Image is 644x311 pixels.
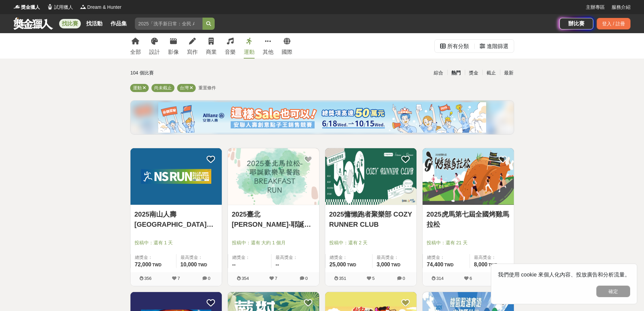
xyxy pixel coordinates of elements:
div: 進階篩選 [487,40,508,53]
a: 2025南山人壽[GEOGRAPHIC_DATA]創意路跑 [135,209,218,229]
img: Cover Image [228,148,319,205]
span: 最高獎金： [377,254,412,261]
span: Dream & Hunter [87,4,121,11]
span: 總獎金： [330,254,368,261]
span: 最高獎金： [276,254,315,261]
a: 其他 [263,33,273,59]
div: 登入 / 註冊 [597,18,630,29]
span: 354 [242,276,249,281]
a: 影像 [168,33,179,59]
span: 最高獎金： [474,254,510,261]
div: 寫作 [187,48,198,56]
span: 314 [436,276,444,281]
span: -- [276,262,279,267]
div: 商業 [206,48,217,56]
div: 熱門 [447,67,465,79]
a: 商業 [206,33,217,59]
img: Logo [14,3,20,10]
a: 2025臺北[PERSON_NAME]-耶誕歡樂早餐跑 BREAKFAST RUN [232,209,315,229]
div: 截止 [482,67,500,79]
a: Logo獎金獵人 [14,4,40,11]
button: 確定 [596,286,630,297]
span: 72,000 [135,262,151,267]
span: 投稿中：還有 1 天 [135,239,218,246]
a: 2025虎馬第七屆全國烤雞馬拉松 [427,209,510,229]
div: 運動 [244,48,255,56]
span: 試用獵人 [54,4,73,11]
div: 最新 [500,67,518,79]
span: 投稿中：還有 2 天 [329,239,412,246]
img: Cover Image [325,148,416,205]
span: 最高獎金： [181,254,218,261]
span: TWD [198,263,207,267]
div: 國際 [282,48,292,56]
span: 投稿中：還有 21 天 [427,239,510,246]
span: -- [232,262,236,267]
span: 0 [305,276,308,281]
img: cf4fb443-4ad2-4338-9fa3-b46b0bf5d316.png [158,102,486,133]
span: 台灣 [180,85,189,90]
a: Cover Image [130,148,222,205]
span: 6 [470,276,472,281]
div: 所有分類 [447,40,469,53]
img: Logo [80,3,87,10]
div: 其他 [263,48,273,56]
img: Cover Image [130,148,222,205]
a: 找比賽 [59,19,81,28]
span: TWD [347,263,356,267]
a: 運動 [244,33,255,59]
span: 5 [372,276,375,281]
a: Cover Image [325,148,416,205]
img: Logo [47,3,53,10]
span: TWD [152,263,161,267]
div: 綜合 [430,67,447,79]
span: 我們使用 cookie 來個人化內容、投放廣告和分析流量。 [498,272,630,277]
span: 8,000 [474,262,487,267]
span: 10,000 [181,262,197,267]
a: 音樂 [225,33,236,59]
span: 0 [208,276,210,281]
span: 投稿中：還有 大約 1 個月 [232,239,315,246]
a: 全部 [130,33,141,59]
div: 獎金 [465,67,482,79]
div: 音樂 [225,48,236,56]
a: 作品集 [108,19,129,28]
a: Logo試用獵人 [47,4,73,11]
a: 找活動 [84,19,105,28]
a: Cover Image [423,148,514,205]
span: 總獎金： [232,254,267,261]
div: 104 個比賽 [130,67,258,79]
a: 設計 [149,33,160,59]
span: 356 [144,276,152,281]
div: 影像 [168,48,179,56]
div: 全部 [130,48,141,56]
span: 總獎金： [427,254,466,261]
span: 25,000 [330,262,346,267]
span: 74,400 [427,262,444,267]
span: 3,000 [377,262,390,267]
span: 尚未截止 [154,85,172,90]
span: TWD [391,263,400,267]
div: 設計 [149,48,160,56]
span: 7 [275,276,277,281]
a: 主辦專區 [586,4,605,11]
span: 0 [403,276,405,281]
a: 寫作 [187,33,198,59]
span: TWD [488,263,498,267]
img: Cover Image [423,148,514,205]
span: 351 [339,276,347,281]
span: 總獎金： [135,254,172,261]
span: 獎金獵人 [21,4,40,11]
a: Cover Image [228,148,319,205]
a: 國際 [282,33,292,59]
a: 服務介紹 [612,4,630,11]
span: 7 [177,276,180,281]
input: 2025「洗手新日常：全民 ALL IN」洗手歌全台徵選 [135,18,202,30]
span: 運動 [133,85,142,90]
span: TWD [444,263,453,267]
span: 重置條件 [198,85,216,90]
a: LogoDream & Hunter [80,4,121,11]
a: 辦比賽 [559,18,593,29]
a: 2025慵懶跑者聚樂部 COZY RUNNER CLUB [329,209,412,229]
